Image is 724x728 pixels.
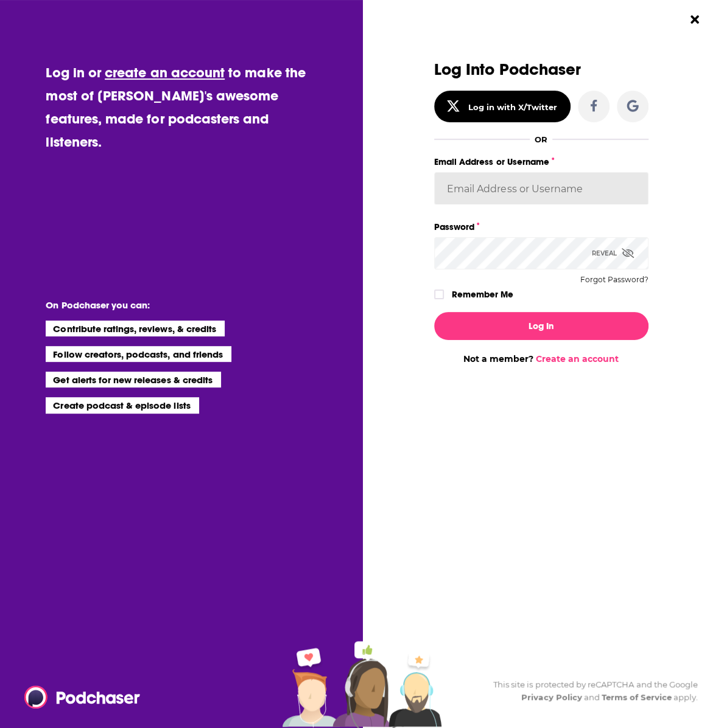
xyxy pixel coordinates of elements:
[434,91,571,122] button: Log in with X/Twitter
[46,346,231,362] li: Follow creators, podcasts, and friends
[434,312,648,340] button: Log In
[434,172,648,205] input: Email Address or Username
[46,372,220,387] li: Get alerts for new releases & credits
[580,276,648,284] button: Forgot Password?
[452,286,513,302] label: Remember Me
[46,321,225,336] li: Contribute ratings, reviews, & credits
[536,353,619,364] a: Create an account
[602,692,672,702] a: Terms of Service
[5,71,175,114] a: Explore the world’s largest selection of podcasts by categories, demographics, ratings, reviews, ...
[683,8,706,31] button: Close Button
[434,61,648,78] h3: Log Into Podchaser
[535,134,547,144] div: OR
[5,5,178,16] div: Outline
[483,678,698,704] div: This site is protected by reCAPTCHA and the Google and apply.
[434,219,648,235] label: Password
[434,154,648,170] label: Email Address or Username
[521,692,582,702] a: Privacy Policy
[24,685,132,709] a: Podchaser - Follow, Share and Rate Podcasts
[5,27,177,70] a: Podchaser is the world’s best podcast database and search engine – powering discovery for listene...
[24,685,141,709] img: Podchaser - Follow, Share and Rate Podcasts
[434,353,648,364] div: Not a member?
[105,64,225,81] a: create an account
[592,237,634,269] div: Reveal
[18,16,66,26] a: Back to Top
[46,397,199,413] li: Create podcast & episode lists
[468,102,557,112] div: Log in with X/Twitter
[46,299,289,311] li: On Podchaser you can:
